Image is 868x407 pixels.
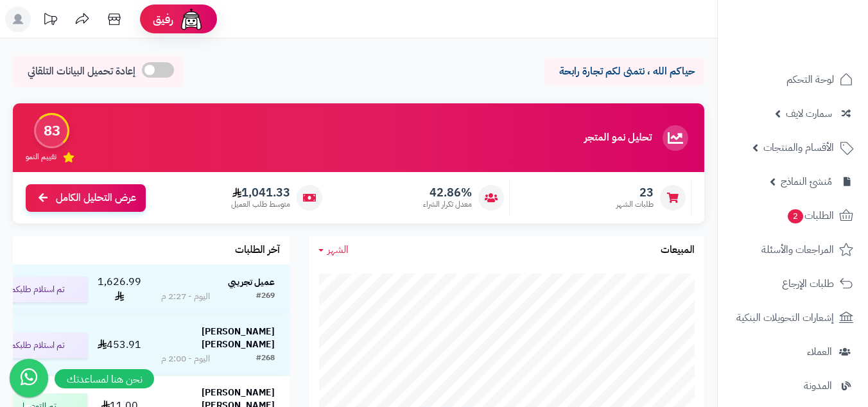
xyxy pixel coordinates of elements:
a: المدونة [725,370,860,401]
a: العملاء [725,336,860,367]
span: عرض التحليل الكامل [56,191,136,205]
td: 1,626.99 [92,264,146,315]
img: ai-face.png [178,6,204,32]
span: 42.86% [423,186,472,200]
p: حياكم الله ، نتمنى لكم تجارة رابحة [553,64,695,79]
span: 23 [616,186,654,200]
span: المراجعات والأسئلة [761,241,834,259]
span: تقييم النمو [26,152,56,162]
span: العملاء [807,343,832,361]
h3: المبيعات [661,245,695,256]
a: تحديثات المنصة [34,6,66,35]
a: الطلبات2 [725,200,860,231]
span: رفيق [153,12,173,27]
img: logo-2.png [781,36,856,63]
div: #269 [256,290,275,303]
span: لوحة التحكم [786,71,834,89]
span: الشهر [327,242,349,257]
td: 453.91 [92,315,146,376]
span: طلبات الشهر [616,199,654,210]
span: الطلبات [786,207,834,225]
div: #268 [256,352,275,365]
a: طلبات الإرجاع [725,268,860,299]
a: المراجعات والأسئلة [725,234,860,265]
span: متوسط طلب العميل [231,199,290,210]
a: عرض التحليل الكامل [26,184,146,212]
h3: آخر الطلبات [235,245,280,256]
div: اليوم - 2:27 م [161,290,210,303]
span: طلبات الإرجاع [782,275,834,293]
span: 2 [788,209,803,223]
a: لوحة التحكم [725,64,860,95]
span: مُنشئ النماذج [781,173,832,191]
span: إعادة تحميل البيانات التلقائي [28,64,135,79]
span: إشعارات التحويلات البنكية [736,309,834,327]
span: 1,041.33 [231,186,290,200]
span: الأقسام والمنتجات [763,139,834,157]
a: إشعارات التحويلات البنكية [725,302,860,333]
strong: [PERSON_NAME] [PERSON_NAME] [202,325,275,351]
span: سمارت لايف [786,105,832,123]
strong: عميل تجريبي [228,275,275,289]
span: المدونة [804,377,832,395]
div: اليوم - 2:00 م [161,352,210,365]
span: معدل تكرار الشراء [423,199,472,210]
h3: تحليل نمو المتجر [584,132,652,144]
a: الشهر [318,243,349,257]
